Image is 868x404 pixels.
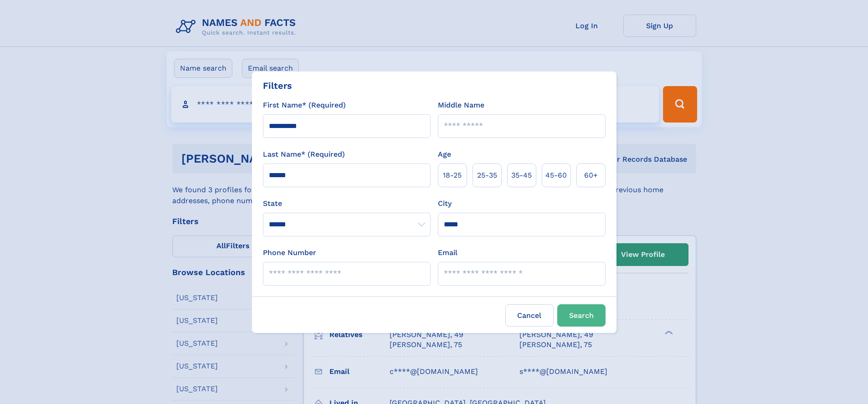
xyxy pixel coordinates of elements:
[263,198,431,209] label: State
[477,170,497,181] span: 25‑35
[443,170,462,181] span: 18‑25
[438,149,451,160] label: Age
[584,170,598,181] span: 60+
[557,304,606,327] button: Search
[505,304,554,327] label: Cancel
[263,149,345,160] label: Last Name* (Required)
[263,247,316,258] label: Phone Number
[263,79,292,92] div: Filters
[545,170,567,181] span: 45‑60
[511,170,532,181] span: 35‑45
[438,247,457,258] label: Email
[438,100,484,111] label: Middle Name
[438,198,452,209] label: City
[263,100,346,111] label: First Name* (Required)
